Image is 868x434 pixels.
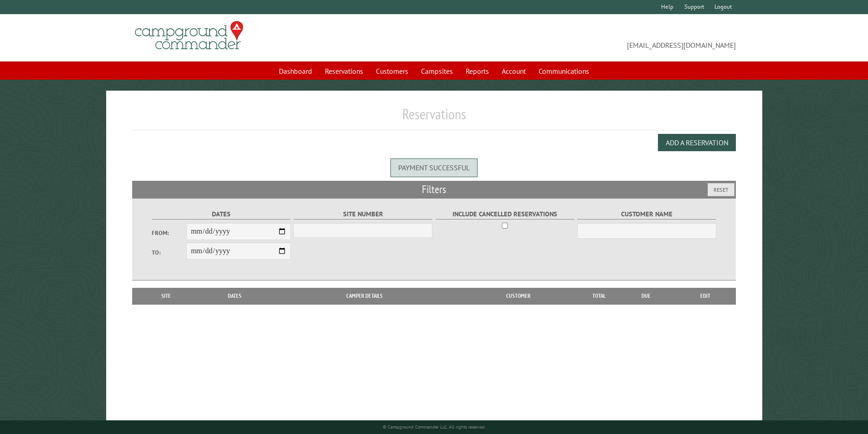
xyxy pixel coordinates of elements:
a: Reports [460,62,494,80]
a: Reservations [319,62,369,80]
a: Customers [370,62,414,80]
label: Customer Name [577,209,716,220]
th: Total [581,288,617,304]
a: Account [496,62,531,80]
h1: Reservations [132,105,736,130]
th: Customer [455,288,581,304]
th: Due [617,288,675,304]
div: Payment successful [390,158,478,177]
button: Reset [708,183,734,196]
a: Communications [533,62,595,80]
th: Dates [196,288,274,304]
h2: Filters [132,181,736,198]
label: From: [152,229,186,237]
a: Campsites [416,62,458,80]
button: Add a Reservation [658,134,736,151]
label: Include Cancelled Reservations [436,209,575,220]
label: To: [152,248,186,257]
a: Dashboard [273,62,318,80]
span: [EMAIL_ADDRESS][DOMAIN_NAME] [434,25,736,51]
th: Camper Details [274,288,455,304]
th: Site [137,288,196,304]
small: © Campground Commander LLC. All rights reserved. [383,424,486,430]
label: Site Number [293,209,432,220]
img: Campground Commander [132,18,246,53]
th: Edit [675,288,736,304]
label: Dates [152,209,291,220]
